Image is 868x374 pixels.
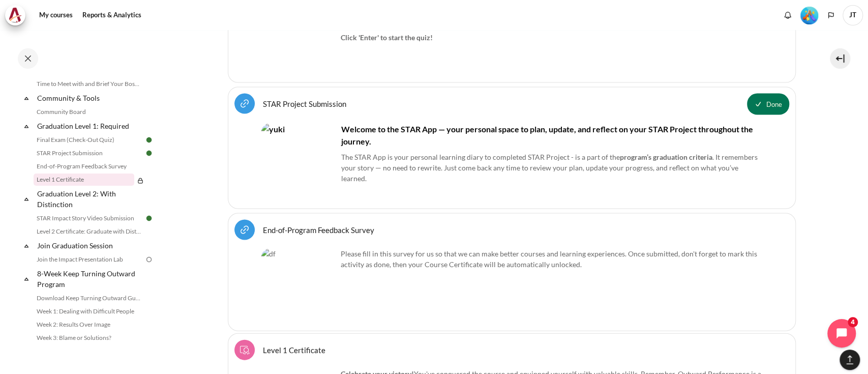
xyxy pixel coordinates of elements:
[261,123,763,148] h4: Welcome to the STAR App — your personal space to plan, update, and reflect on your STAR Project t...
[843,5,863,25] span: JT
[21,93,32,103] span: Collapse
[144,149,154,158] img: Done
[34,134,144,146] a: Final Exam (Check-Out Quiz)
[238,344,251,356] img: Course certificate icon
[34,305,144,318] a: Week 1: Dealing with Difficult People
[34,319,144,331] a: Week 2: Results Over Image
[21,194,32,204] span: Collapse
[796,6,822,24] a: Level #5
[34,160,144,172] a: End-of-Program Feedback Survey
[8,8,22,23] img: Architeck
[36,119,144,133] a: Graduation Level 1: Required
[34,253,144,266] a: Join the Impact Presentation Lab
[21,274,32,284] span: Collapse
[34,292,144,304] a: Download Keep Turning Outward Guide
[261,248,337,325] img: df
[34,174,134,186] a: Level 1 Certificate
[5,5,31,25] a: Architeck Architeck
[144,214,154,223] img: Done
[34,78,144,90] a: Time to Meet with and Brief Your Boss #2
[843,5,863,25] a: User menu
[823,8,839,23] button: Languages
[800,7,818,24] img: Level #5
[36,239,144,252] a: Join Graduation Session
[620,153,712,161] strong: program’s graduation criteria
[261,123,337,199] img: yuki
[79,5,145,25] a: Reports & Analytics
[34,147,144,159] a: STAR Project Submission
[144,255,154,264] img: To do
[34,212,144,224] a: STAR Impact Story Video Submission
[263,346,325,355] span: Level 1 Certificate
[263,225,374,235] a: End-of-Program Feedback Survey
[341,33,433,42] strong: Click 'Enter' to start the quiz!
[34,345,144,357] a: Game Drop 1: Crossword
[840,350,860,370] button: [[backtotopbutton]]
[36,91,144,105] a: Community & Tools
[261,152,763,184] p: The STAR App is your personal learning diary to completed STAR Project - is a part of the . It re...
[21,241,32,251] span: Collapse
[34,332,144,344] a: Week 3: Blame or Solutions?
[263,99,346,108] a: STAR Project Submission
[36,5,76,25] a: My courses
[34,225,144,238] a: Level 2 Certificate: Graduate with Distinction
[261,248,763,270] p: Please fill in this survey for us so that we can make better courses and learning experiences. On...
[34,106,144,118] a: Community Board
[800,6,818,24] div: Level #5
[21,121,32,131] span: Collapse
[766,100,782,110] span: Done
[780,8,795,23] div: Show notification window with no new notifications
[747,94,789,115] button: STAR Project Submission is marked as done. Press to undo.
[36,267,144,291] a: 8-Week Keep Turning Outward Program
[144,135,154,145] img: Done
[36,187,144,211] a: Graduation Level 2: With Distinction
